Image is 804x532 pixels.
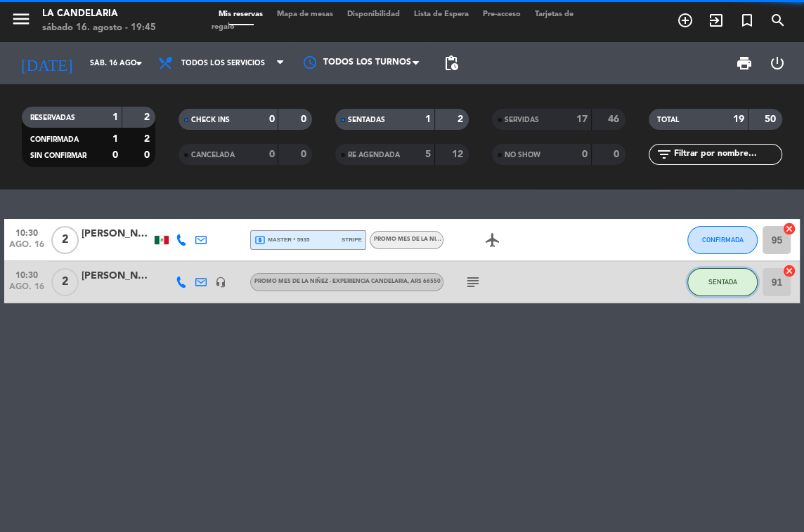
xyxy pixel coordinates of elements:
[425,114,431,124] strong: 1
[112,134,118,144] strong: 1
[42,21,156,35] div: sábado 16. agosto - 19:45
[268,149,274,159] strong: 0
[677,12,694,29] i: add_circle_outline
[408,279,441,284] span: , ARS 66550
[144,112,153,122] strong: 2
[82,226,152,242] div: [PERSON_NAME]
[9,240,44,256] span: ago. 16
[340,11,407,18] span: Disponibilidad
[673,147,782,162] input: Filtrar por nombre...
[301,149,309,159] strong: 0
[212,11,270,18] span: Mis reservas
[687,226,758,254] button: CONFIRMADA
[9,266,44,282] span: 10:30
[131,55,148,72] i: arrow_drop_down
[465,274,481,291] i: subject
[82,268,152,284] div: [PERSON_NAME] Bentancort
[576,114,588,124] strong: 17
[505,117,539,124] span: SERVIDAS
[348,152,400,159] span: RE AGENDADA
[608,114,622,124] strong: 46
[11,8,32,29] i: menu
[708,12,725,29] i: exit_to_app
[11,48,83,79] i: [DATE]
[181,59,265,68] span: Todos los servicios
[51,268,79,296] span: 2
[374,237,527,242] span: PROMO MES DE LA NIÑEZ - EXPERIENCIA CANDELARIA
[425,149,431,159] strong: 5
[733,114,744,124] strong: 19
[765,114,779,124] strong: 50
[254,234,266,246] i: local_atm
[215,277,226,288] i: headset_mic
[782,264,796,278] i: cancel
[30,152,86,159] span: SIN CONFIRMAR
[407,11,476,18] span: Lista de Espera
[342,235,362,244] span: stripe
[348,117,385,124] span: SENTADAS
[301,114,309,124] strong: 0
[739,12,756,29] i: turned_in_not
[254,279,441,284] span: PROMO MES DE LA NIÑEZ - EXPERIENCIA CANDELARIA
[443,55,460,72] span: pending_actions
[270,11,340,18] span: Mapa de mesas
[687,268,758,296] button: SENTADA
[702,236,744,244] span: CONFIRMADA
[736,55,753,72] span: print
[144,150,153,160] strong: 0
[582,149,588,159] strong: 0
[708,278,737,286] span: SENTADA
[9,224,44,240] span: 10:30
[769,55,786,72] i: power_settings_new
[144,134,153,144] strong: 2
[770,12,786,29] i: search
[484,232,501,248] i: airplanemode_active
[30,136,79,143] span: CONFIRMADA
[254,234,310,246] span: master * 5935
[268,114,274,124] strong: 0
[505,152,540,159] span: NO SHOW
[760,42,793,84] div: LOG OUT
[614,149,622,159] strong: 0
[30,114,75,121] span: RESERVADAS
[457,114,465,124] strong: 2
[191,152,235,159] span: CANCELADA
[112,112,118,122] strong: 1
[656,146,673,163] i: filter_list
[9,282,44,298] span: ago. 16
[51,226,79,254] span: 2
[112,150,118,160] strong: 0
[191,117,230,124] span: CHECK INS
[451,149,465,159] strong: 12
[42,7,156,21] div: LA CANDELARIA
[11,8,32,34] button: menu
[476,11,528,18] span: Pre-acceso
[657,117,679,124] span: TOTAL
[782,222,796,236] i: cancel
